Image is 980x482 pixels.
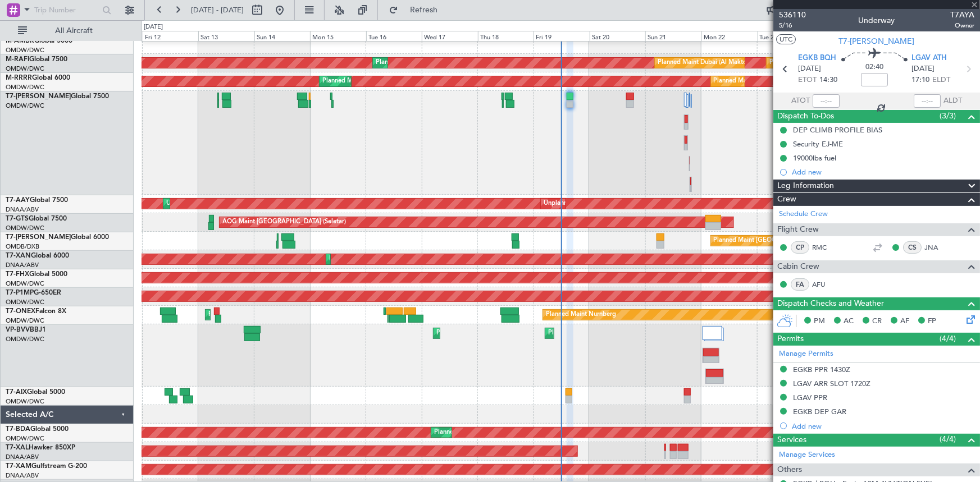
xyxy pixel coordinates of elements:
div: Thu 18 [478,31,534,41]
div: CS [903,241,922,254]
div: Unplanned Maint [GEOGRAPHIC_DATA] (Al Maktoum Intl) [166,195,332,212]
div: Planned Maint Dubai (Al Maktoum Intl) [714,73,824,90]
a: VP-BVVBBJ1 [6,327,46,333]
span: ALDT [943,95,962,107]
span: VP-BVV [6,327,30,333]
span: All Aircraft [29,27,118,35]
div: Mon 22 [701,31,758,41]
div: Wed 17 [422,31,478,41]
span: Dispatch Checks and Weather [777,297,884,310]
span: M-RRRR [6,75,32,81]
span: ATOT [791,95,810,107]
span: 14:30 [819,75,837,86]
a: T7-P1MPG-650ER [6,290,61,296]
span: FP [928,316,936,327]
span: AF [900,316,909,327]
span: [DATE] - [DATE] [191,5,244,15]
a: Schedule Crew [779,209,828,220]
span: ETOT [798,75,817,86]
span: T7-BDA [6,426,30,433]
div: EGKB PPR 1430Z [793,365,850,374]
span: Cabin Crew [777,260,819,273]
div: Tue 23 [758,31,814,41]
span: Permits [777,333,804,346]
a: OMDW/DWC [6,298,44,306]
span: EGKB BQH [798,53,836,64]
a: DNAA/ABV [6,453,39,461]
div: LGAV PPR [793,393,827,402]
div: Planned Maint Dubai (Al Maktoum Intl) [434,424,545,441]
a: OMDW/DWC [6,102,44,110]
div: Planned Maint Nurnberg [546,306,616,323]
div: Planned Maint Dubai (Al Maktoum Intl) [436,325,547,342]
a: OMDW/DWC [6,224,44,232]
div: Mon 15 [310,31,366,41]
button: All Aircraft [12,22,122,40]
span: [DATE] [798,63,821,75]
input: Trip Number [34,2,99,19]
div: DEP CLIMB PROFILE BIAS [793,125,882,135]
a: OMDW/DWC [6,316,44,325]
span: T7-XAN [6,253,31,259]
span: T7-GTS [6,215,29,222]
a: OMDB/DXB [6,242,39,251]
div: CP [791,241,809,254]
span: M-RAFI [6,56,29,63]
div: EGKB DEP GAR [793,407,846,416]
div: Planned Maint Dubai (Al Maktoum Intl) [658,54,768,71]
div: Planned Maint Dubai (Al Maktoum Intl) [329,251,440,268]
span: T7-FHX [6,271,29,278]
div: Sat 20 [590,31,646,41]
div: Planned Maint Dubai (Al Maktoum Intl) [548,325,659,342]
span: T7AYA [950,9,974,21]
span: T7-AAY [6,197,30,204]
span: AC [844,316,854,327]
div: Tue 16 [366,31,422,41]
button: Refresh [384,1,451,19]
a: OMDW/DWC [6,65,44,73]
div: Planned Maint Dubai (Al Maktoum Intl) [322,73,433,90]
span: (3/3) [940,110,956,122]
span: T7-[PERSON_NAME] [6,93,71,100]
a: JNA [924,242,950,253]
span: Owner [950,21,974,30]
a: T7-ONEXFalcon 8X [6,308,66,315]
span: T7-XAM [6,463,31,470]
a: DNAA/ABV [6,261,39,269]
a: AFU [812,279,837,290]
a: T7-XALHawker 850XP [6,444,75,451]
span: T7-P1MP [6,290,34,296]
a: DNAA/ABV [6,471,39,480]
span: Services [777,434,806,447]
button: UTC [776,34,796,44]
a: T7-AAYGlobal 7500 [6,197,68,204]
a: RMC [812,242,837,253]
a: T7-BDAGlobal 5000 [6,426,69,433]
div: Underway [859,15,895,27]
div: Sun 21 [645,31,701,41]
a: OMDW/DWC [6,397,44,406]
div: LGAV ARR SLOT 1720Z [793,379,870,388]
div: FA [791,278,809,291]
span: T7-XAL [6,444,29,451]
span: Leg Information [777,180,834,192]
div: Add new [792,167,974,177]
span: Dispatch To-Dos [777,110,834,123]
div: AOG Maint [GEOGRAPHIC_DATA] (Seletar) [222,214,346,231]
span: Others [777,463,802,476]
div: Fri 12 [143,31,199,41]
a: DNAA/ABV [6,205,39,214]
span: 5/16 [779,21,806,30]
a: OMDW/DWC [6,434,44,443]
a: T7-[PERSON_NAME]Global 7500 [6,93,109,100]
div: Unplanned Maint [GEOGRAPHIC_DATA] (Al Maktoum Intl) [544,195,710,212]
a: T7-[PERSON_NAME]Global 6000 [6,234,109,241]
span: 02:40 [865,62,883,73]
div: Planned Maint Dubai (Al Maktoum Intl) [208,306,319,323]
div: Add new [792,421,974,431]
span: T7-ONEX [6,308,35,315]
span: Flight Crew [777,223,819,236]
div: Fri 19 [534,31,590,41]
div: Sun 14 [254,31,311,41]
span: LGAV ATH [911,53,947,64]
